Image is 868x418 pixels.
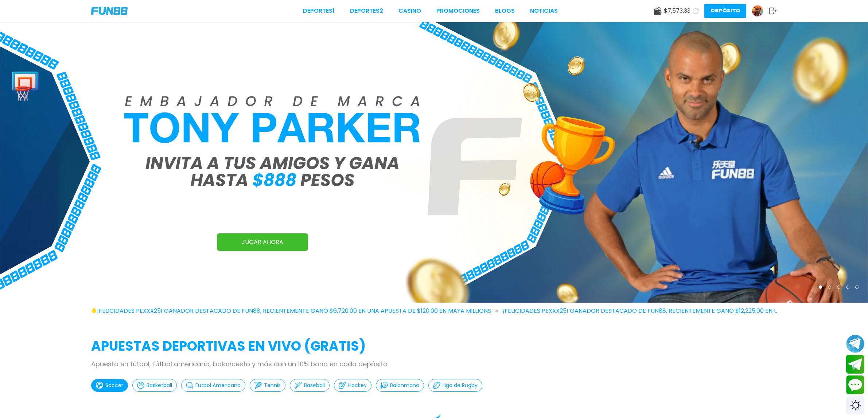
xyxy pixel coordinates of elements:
[91,7,128,15] img: Company Logo
[390,382,419,389] p: Balonmano
[264,382,281,389] p: Tennis
[530,7,558,15] a: NOTICIAS
[334,379,371,392] button: Hockey
[846,375,864,394] button: Contact customer service
[704,4,746,18] button: Depósito
[443,382,478,389] p: Liga de Rugby
[752,5,769,17] a: Avatar
[91,379,128,392] button: Soccer
[181,379,245,392] button: Futbol Americano
[846,396,864,414] div: Switch theme
[105,382,123,389] p: Soccer
[376,379,424,392] button: Balonmano
[195,382,241,389] p: Futbol Americano
[91,359,777,369] p: Apuesta en fútbol, fútbol americano, baloncesto y más con un 10% bono en cada depósito
[350,7,383,15] a: Deportes2
[304,382,325,389] p: Baseball
[398,7,421,15] a: CASINO
[290,379,330,392] button: Baseball
[428,379,482,392] button: Liga de Rugby
[495,7,515,15] a: BLOGS
[846,334,864,353] button: Join telegram channel
[348,382,367,389] p: Hockey
[664,7,690,15] span: $ 7,573.33
[752,5,763,16] img: Avatar
[217,233,308,251] a: JUGAR AHORA
[436,7,480,15] a: Promociones
[97,307,498,315] span: ¡FELICIDADES pexxx25! GANADOR DESTACADO DE FUN88, RECIENTEMENTE GANÓ $6,720.00 EN UNA APUESTA DE ...
[132,379,177,392] button: Basketball
[250,379,285,392] button: Tennis
[846,355,864,374] button: Join telegram
[91,336,777,356] h2: APUESTAS DEPORTIVAS EN VIVO (gratis)
[147,382,172,389] p: Basketball
[303,7,335,15] a: Deportes1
